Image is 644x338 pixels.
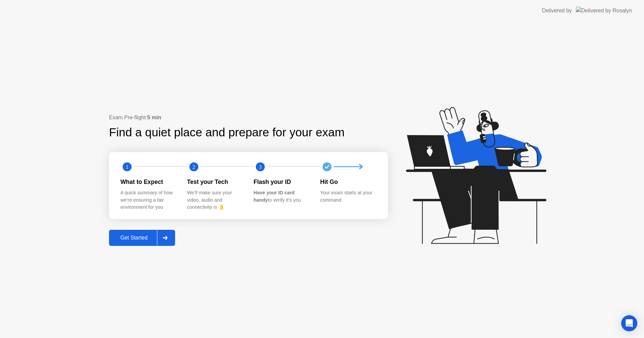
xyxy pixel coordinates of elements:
div: Delivered by [542,7,572,15]
div: We’ll make sure your video, audio and connectivity is 👌 [187,189,243,211]
text: 1 [126,163,128,170]
text: 2 [192,163,195,170]
img: Delivered by Rosalyn [576,7,632,14]
div: Exam Pre-flight: [109,114,388,122]
b: 5 min [147,115,161,120]
div: to verify it’s you [254,189,310,204]
div: What to Expect [120,178,176,186]
div: Hit Go [320,178,376,186]
div: Get Started [111,235,157,241]
div: Find a quiet place and prepare for your exam [109,124,345,141]
div: Open Intercom Messenger [621,315,637,331]
div: Test your Tech [187,178,243,186]
b: Have your ID card handy [254,190,294,203]
div: Flash your ID [254,178,310,186]
text: 3 [259,163,262,170]
div: Your exam starts at your command [320,189,376,204]
div: A quick summary of how we’re ensuring a fair environment for you [120,189,176,211]
button: Get Started [109,230,175,246]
